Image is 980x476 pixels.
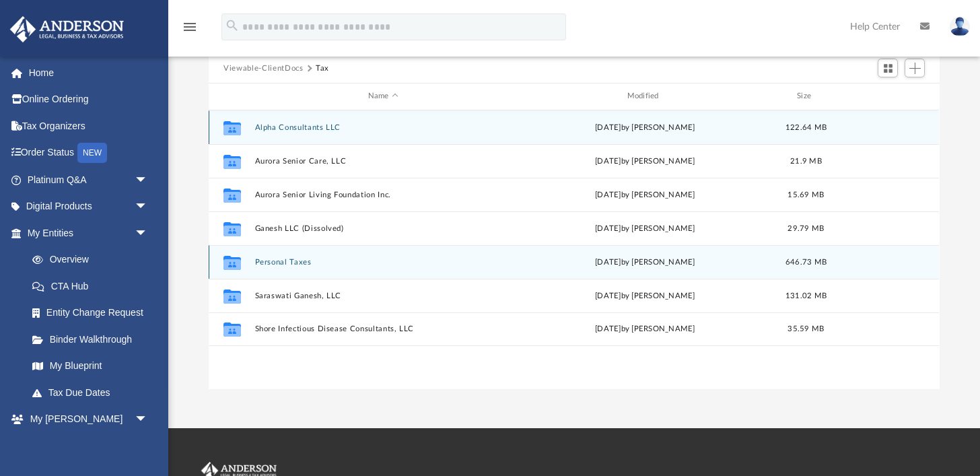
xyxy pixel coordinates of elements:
[19,326,168,353] a: Binder Walkthrough
[19,379,168,406] a: Tax Due Dates
[215,90,248,102] div: id
[135,219,162,247] span: arrow_drop_down
[785,123,827,131] span: 122.64 MB
[135,193,162,221] span: arrow_drop_down
[878,59,898,77] button: Switch to Grid View
[788,191,825,198] span: 15.69 MB
[135,166,162,194] span: arrow_drop_down
[9,139,168,167] a: Order StatusNEW
[255,123,512,132] button: Alpha Consultants LLC
[223,63,303,75] button: Viewable-ClientDocs
[19,300,168,327] a: Entity Change Request
[517,189,773,201] div: [DATE] by [PERSON_NAME]
[517,90,773,102] div: Modified
[254,90,511,102] div: Name
[255,292,512,300] button: Saraswati Ganesh, LLC
[779,90,833,102] div: Size
[135,406,162,434] span: arrow_drop_down
[77,143,107,163] div: NEW
[785,258,827,265] span: 646.73 MB
[316,63,329,75] button: Tax
[517,290,773,302] div: [DATE] by [PERSON_NAME]
[9,166,168,193] a: Platinum Q&Aarrow_drop_down
[19,273,168,300] a: CTA Hub
[839,90,934,102] div: id
[785,292,827,299] span: 131.02 MB
[19,353,162,380] a: My Blueprint
[788,224,825,232] span: 29.79 MB
[255,157,512,166] button: Aurora Senior Care, LLC
[9,59,168,86] a: Home
[950,17,970,36] img: User Pic
[517,256,773,268] div: [DATE] by [PERSON_NAME]
[255,325,512,333] button: Shore Infectious Disease Consultants, LLC
[788,325,825,333] span: 35.59 MB
[9,406,162,449] a: My [PERSON_NAME] Teamarrow_drop_down
[905,59,925,77] button: Add
[517,121,773,133] div: [DATE] by [PERSON_NAME]
[255,191,512,199] button: Aurora Senior Living Foundation Inc.
[255,258,512,267] button: Personal Taxes
[255,224,512,233] button: Ganesh LLC (Dissolved)
[517,222,773,234] div: [DATE] by [PERSON_NAME]
[209,110,939,390] div: grid
[517,323,773,335] div: [DATE] by [PERSON_NAME]
[182,26,198,35] a: menu
[9,193,168,220] a: Digital Productsarrow_drop_down
[19,246,168,273] a: Overview
[790,157,822,164] span: 21.9 MB
[182,19,198,35] i: menu
[9,219,168,246] a: My Entitiesarrow_drop_down
[225,18,240,33] i: search
[9,86,168,113] a: Online Ordering
[6,16,128,42] img: Anderson Advisors Platinum Portal
[517,155,773,167] div: [DATE] by [PERSON_NAME]
[9,112,168,139] a: Tax Organizers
